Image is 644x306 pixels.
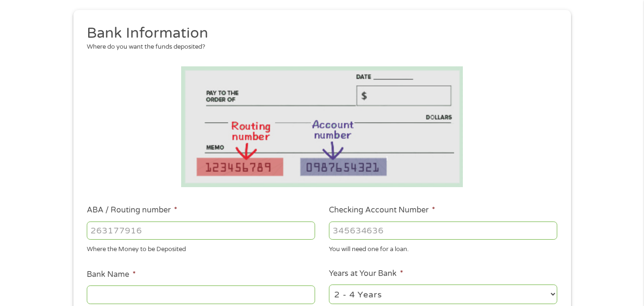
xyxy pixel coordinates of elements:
[87,222,315,240] input: 263177916
[87,205,177,215] label: ABA / Routing number
[329,205,435,215] label: Checking Account Number
[329,269,403,279] label: Years at Your Bank
[329,222,557,240] input: 345634636
[87,42,550,52] div: Where do you want the funds deposited?
[181,66,463,187] img: Routing number location
[87,270,136,280] label: Bank Name
[329,242,557,254] div: You will need one for a loan.
[87,242,315,254] div: Where the Money to be Deposited
[87,24,550,43] h2: Bank Information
